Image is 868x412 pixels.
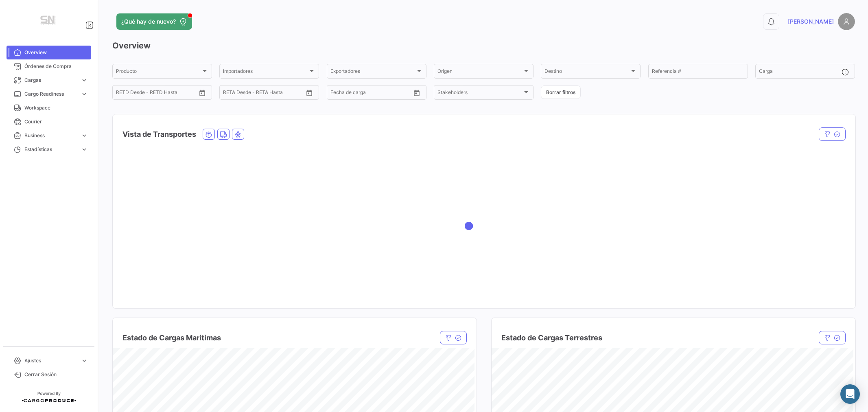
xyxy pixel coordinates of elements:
[24,371,88,378] span: Cerrar Sesión
[116,91,117,96] input: Desde
[337,91,376,96] input: Hasta
[81,146,88,153] span: expand_more
[122,332,221,344] h4: Estado de Cargas Maritimas
[7,101,91,115] a: Workspace
[7,59,91,73] a: Órdenes de Compra
[28,10,69,33] img: Manufactura+Logo.png
[7,115,91,129] a: Courier
[330,70,415,75] span: Exportadores
[116,70,201,75] span: Producto
[122,129,196,140] h4: Vista de Transportes
[24,357,77,364] span: Ajustes
[330,91,331,96] input: Desde
[24,118,88,125] span: Courier
[116,13,192,30] button: ¿Qué hay de nuevo?
[223,70,308,75] span: Importadores
[121,18,176,26] span: ¿Qué hay de nuevo?
[24,132,77,139] span: Business
[24,146,77,153] span: Estadísticas
[223,91,224,96] input: Desde
[24,63,88,70] span: Órdenes de Compra
[232,129,244,139] button: Air
[196,87,208,99] button: Open calendar
[230,91,268,96] input: Hasta
[411,87,423,99] button: Open calendar
[203,129,214,139] button: Ocean
[81,77,88,84] span: expand_more
[81,132,88,139] span: expand_more
[81,90,88,98] span: expand_more
[81,357,88,364] span: expand_more
[24,49,88,56] span: Overview
[437,91,523,96] span: Stakeholders
[24,77,77,84] span: Cargas
[24,90,77,98] span: Cargo Readiness
[218,129,229,139] button: Land
[541,85,581,99] button: Borrar filtros
[437,70,523,75] span: Origen
[838,13,855,30] img: placeholder-user.png
[122,91,161,96] input: Hasta
[788,18,834,26] span: [PERSON_NAME]
[544,70,630,75] span: Destino
[112,40,855,51] h3: Overview
[7,46,91,59] a: Overview
[840,384,860,404] div: Abrir Intercom Messenger
[303,87,315,99] button: Open calendar
[501,332,602,344] h4: Estado de Cargas Terrestres
[24,104,88,112] span: Workspace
